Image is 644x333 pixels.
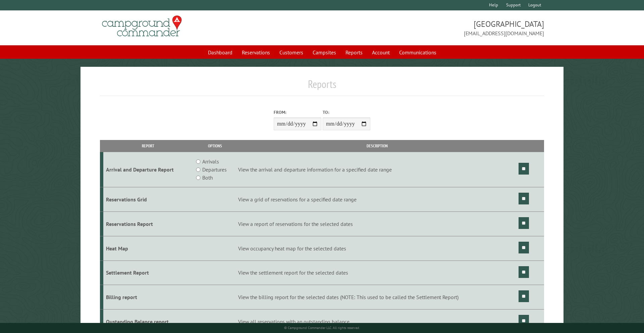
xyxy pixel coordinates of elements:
[202,174,213,182] label: Both
[238,46,274,59] a: Reservations
[368,46,394,59] a: Account
[237,140,517,152] th: Description
[103,285,194,310] td: Billing report
[100,78,544,96] h1: Reports
[202,157,219,165] label: Arrivals
[237,187,517,212] td: View a grid of reservations for a specified date range
[237,152,517,187] td: View the arrival and departure information for a specified date range
[309,46,340,59] a: Campsites
[237,285,517,310] td: View the billing report for the selected dates (NOTE: This used to be called the Settlement Report)
[202,165,227,174] label: Departures
[100,13,184,39] img: Campground Commander
[103,260,194,285] td: Settlement Report
[103,187,194,212] td: Reservations Grid
[193,140,237,152] th: Options
[237,260,517,285] td: View the settlement report for the selected dates
[322,18,544,37] span: [GEOGRAPHIC_DATA] [EMAIL_ADDRESS][DOMAIN_NAME]
[323,109,370,115] label: To:
[275,46,307,59] a: Customers
[103,236,194,260] td: Heat Map
[395,46,440,59] a: Communications
[103,140,194,152] th: Report
[103,152,194,187] td: Arrival and Departure Report
[274,109,321,115] label: From:
[204,46,236,59] a: Dashboard
[237,211,517,236] td: View a report of reservations for the selected dates
[341,46,367,59] a: Reports
[237,236,517,260] td: View occupancy heat map for the selected dates
[284,326,360,330] small: © Campground Commander LLC. All rights reserved.
[103,211,194,236] td: Reservations Report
